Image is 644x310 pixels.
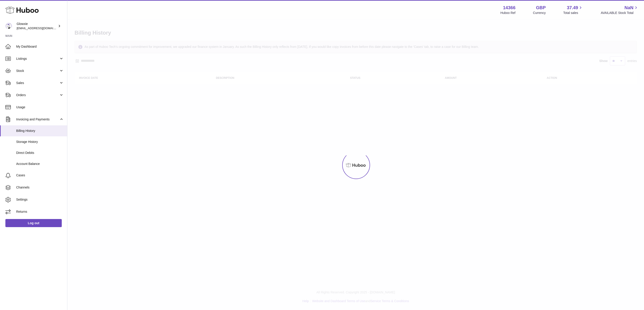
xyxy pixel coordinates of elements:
[624,5,633,11] span: NaN
[567,5,578,11] span: 37.49
[16,81,59,85] span: Sales
[16,129,64,133] span: Billing History
[533,11,546,15] div: Currency
[16,210,64,214] span: Returns
[16,140,64,144] span: Storage History
[16,69,59,73] span: Stock
[17,22,57,30] div: Glowxie
[16,93,59,97] span: Orders
[5,23,12,29] img: internalAdmin-14366@internal.huboo.com
[16,151,64,155] span: Direct Debits
[16,57,59,61] span: Listings
[16,185,64,190] span: Channels
[601,11,639,15] span: AVAILABLE Stock Total
[536,5,546,11] strong: GBP
[563,5,583,15] a: 37.49 Total sales
[16,44,64,49] span: My Dashboard
[16,162,64,166] span: Account Balance
[17,26,66,30] span: [EMAIL_ADDRESS][DOMAIN_NAME]
[5,219,62,227] a: Log out
[501,11,516,15] div: Huboo Ref
[16,117,59,122] span: Invoicing and Payments
[563,11,583,15] span: Total sales
[503,5,516,11] strong: 14366
[16,105,64,109] span: Usage
[16,197,64,202] span: Settings
[601,5,639,15] a: NaN AVAILABLE Stock Total
[16,173,64,177] span: Cases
